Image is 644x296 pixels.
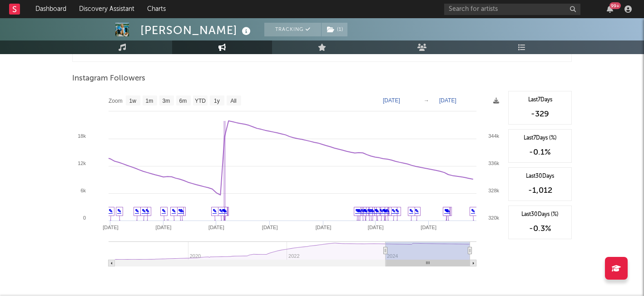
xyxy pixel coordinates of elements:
text: 0 [83,215,86,221]
div: Last 7 Days [513,96,567,104]
text: [DATE] [439,97,456,104]
text: 320k [488,215,499,221]
a: ✎ [471,208,475,214]
a: ✎ [415,208,419,214]
a: ✎ [367,208,371,214]
text: All [230,98,236,104]
a: ✎ [391,208,396,214]
div: 99 + [609,2,621,9]
text: [DATE] [421,225,436,230]
text: 18k [78,133,86,139]
text: [DATE] [316,225,332,230]
a: ✎ [409,208,413,214]
input: Search for artists [444,4,580,15]
text: 336k [488,161,499,166]
text: 344k [488,133,499,139]
text: [DATE] [368,225,384,230]
text: 1y [214,98,220,104]
div: -0.3 % [513,223,567,234]
a: ✎ [355,208,359,214]
a: ✎ [109,208,113,214]
text: [DATE] [262,225,278,230]
span: Instagram Followers [72,73,145,84]
a: ✎ [395,208,399,214]
a: ✎ [172,208,176,214]
button: Tracking [264,23,321,36]
div: Last 30 Days (%) [513,211,567,219]
text: 1w [129,98,137,104]
a: ✎ [135,208,139,214]
div: [PERSON_NAME] [140,23,253,38]
button: (1) [322,23,347,36]
a: ✎ [222,208,226,214]
button: 99+ [607,5,613,13]
a: ✎ [117,208,121,214]
a: ✎ [382,208,386,214]
a: ✎ [213,208,217,214]
a: ✎ [374,208,378,214]
div: Last 30 Days [513,172,567,181]
text: 12k [78,161,86,166]
a: ✎ [386,208,390,214]
a: ✎ [363,208,367,214]
a: ✎ [219,208,223,214]
text: [DATE] [383,97,400,104]
a: ✎ [178,208,182,214]
a: ✎ [142,208,146,214]
div: -329 [513,109,567,120]
text: Zoom [109,98,123,104]
div: -1,012 [513,185,567,196]
text: YTD [195,98,206,104]
text: 6m [179,98,187,104]
text: 6k [80,188,86,193]
a: ✎ [361,208,365,214]
a: ✎ [444,208,448,214]
text: → [424,97,429,104]
a: ✎ [162,208,166,214]
a: ✎ [379,208,383,214]
text: 3m [163,98,170,104]
text: [DATE] [208,225,224,230]
a: ✎ [145,208,149,214]
text: 1m [146,98,154,104]
text: [DATE] [103,225,119,230]
div: Last 7 Days (%) [513,134,567,142]
div: -0.1 % [513,147,567,158]
span: ( 1 ) [321,23,348,36]
text: [DATE] [156,225,172,230]
text: 328k [488,188,499,193]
